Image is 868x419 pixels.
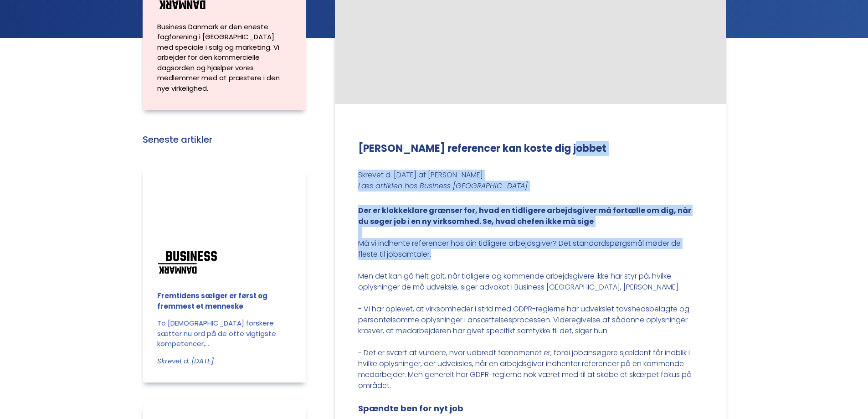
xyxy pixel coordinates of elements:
[358,170,702,191] p: Skrevet d. [DATE] af [PERSON_NAME]
[157,318,291,349] p: To [DEMOGRAPHIC_DATA] forskere sætter nu ord på de otte vigtigste kompetencer,...
[157,22,291,94] p: Business Danmark er den eneste fagforening i [GEOGRAPHIC_DATA] med speciale i salg og marketing. ...
[358,205,691,227] strong: Der er klokkeklare grænser for, hvad en tidligere arbejdsgiver må fortælle om dig, når du søger j...
[358,347,702,402] p: - Det er svært at vurdere, hvor udbredt fænomenet er, fordi jobansøgere sjældent får indblik i hv...
[157,356,214,366] i: Skrevet d. [DATE]
[157,245,217,279] img: Billede
[358,141,702,156] h1: [PERSON_NAME] referencer kan koste dig jobbet
[358,271,702,304] p: Men det kan gå helt galt, når tidligere og kommende arbejdsgivere ikke har styr på, hvilke oplysn...
[358,181,528,191] a: Læs artiklen hos Business [GEOGRAPHIC_DATA]
[157,291,267,311] b: Fremtidens sælger er først og fremmest et menneske
[143,133,306,146] p: Seneste artikler
[358,238,702,271] p: Må vi indhente referencer hos din tidligere arbejdsgiver? Det standardspørgsmål møder de fleste t...
[143,169,306,383] a: BilledeFremtidens sælger er først og fremmest et menneskeTo [DEMOGRAPHIC_DATA] forskere sætter nu...
[358,304,702,347] p: - Vi har oplevet, at virksomheder i strid med GDPR-reglerne har udvekslet tavshedsbelagte og pers...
